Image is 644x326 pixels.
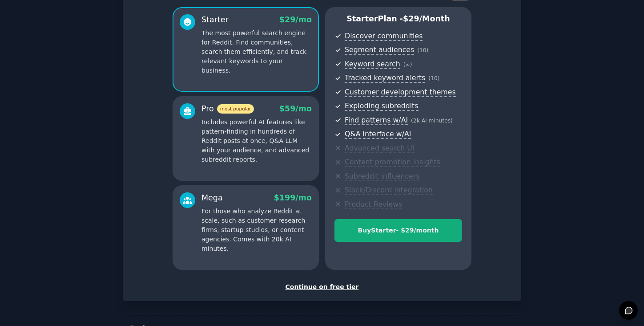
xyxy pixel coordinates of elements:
[345,144,414,153] span: Advanced search UI
[428,75,439,81] span: ( 10 )
[345,158,440,167] span: Content promotion insights
[411,118,453,124] span: ( 2k AI minutes )
[274,193,312,202] span: $ 199 /mo
[334,13,462,24] p: Starter Plan -
[345,60,400,69] span: Keyword search
[345,130,411,139] span: Q&A interface w/AI
[201,118,312,164] p: Includes powerful AI features like pattern-finding in hundreds of Reddit posts at once, Q&A LLM w...
[345,186,433,195] span: Slack/Discord integration
[201,29,312,75] p: The most powerful search engine for Reddit. Find communities, search them efficiently, and track ...
[345,88,456,97] span: Customer development themes
[345,200,402,209] span: Product Reviews
[345,102,418,111] span: Exploding subreddits
[279,104,312,113] span: $ 59 /mo
[345,32,423,41] span: Discover communities
[334,219,462,242] button: BuyStarter- $29/month
[201,207,312,253] p: For those who analyze Reddit at scale, such as customer research firms, startup studios, or conte...
[345,116,408,125] span: Find patterns w/AI
[279,15,312,24] span: $ 29 /mo
[345,73,425,83] span: Tracked keyword alerts
[403,14,450,23] span: $ 29 /month
[417,47,428,53] span: ( 10 )
[345,45,414,55] span: Segment audiences
[132,282,512,292] div: Continue on free tier
[403,61,412,68] span: ( ∞ )
[201,192,223,204] div: Mega
[335,226,462,235] div: Buy Starter - $ 29 /month
[201,14,229,25] div: Starter
[201,103,254,114] div: Pro
[217,104,254,114] span: most popular
[345,172,419,181] span: Subreddit influencers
